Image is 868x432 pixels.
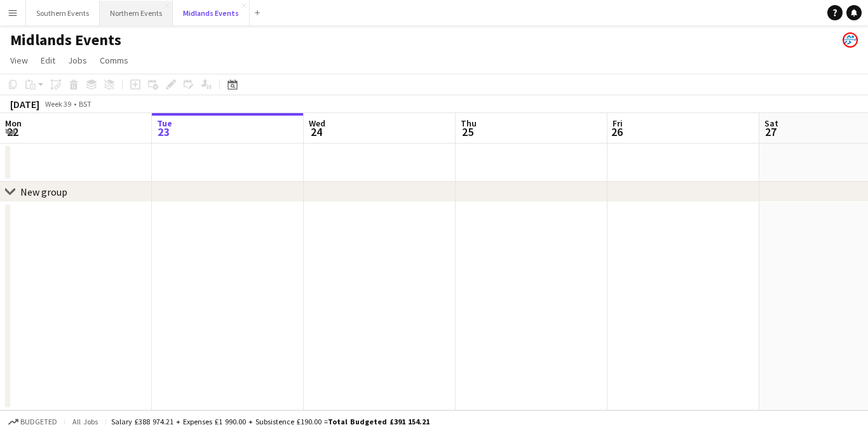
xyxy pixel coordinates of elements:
[764,118,778,129] span: Sat
[20,417,57,426] span: Budgeted
[10,30,121,50] h1: Midlands Events
[70,417,100,426] span: All jobs
[10,98,39,111] div: [DATE]
[6,415,59,429] button: Budgeted
[173,1,250,25] button: Midlands Events
[63,52,92,69] a: Jobs
[461,118,477,129] span: Thu
[157,118,172,129] span: Tue
[307,125,325,139] span: 24
[611,125,623,139] span: 26
[5,52,33,69] a: View
[95,52,133,69] a: Comms
[5,118,22,129] span: Mon
[10,55,28,66] span: View
[20,186,67,198] div: New group
[41,55,55,66] span: Edit
[68,55,87,66] span: Jobs
[36,52,60,69] a: Edit
[111,417,430,426] div: Salary £388 974.21 + Expenses £1 990.00 + Subsistence £190.00 =
[309,118,325,129] span: Wed
[155,125,172,139] span: 23
[328,417,430,426] span: Total Budgeted £391 154.21
[3,125,22,139] span: 22
[79,99,92,109] div: BST
[42,99,74,109] span: Week 39
[459,125,477,139] span: 25
[613,118,623,129] span: Fri
[26,1,100,25] button: Southern Events
[100,1,173,25] button: Northern Events
[763,125,778,139] span: 27
[100,55,128,66] span: Comms
[843,32,858,48] app-user-avatar: RunThrough Events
